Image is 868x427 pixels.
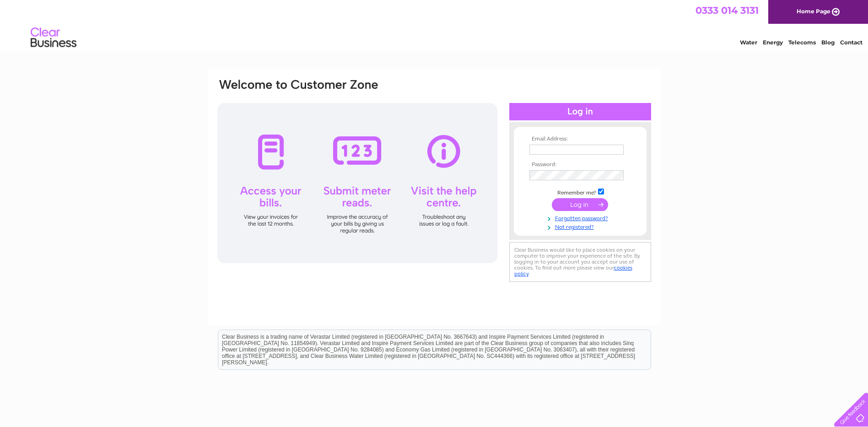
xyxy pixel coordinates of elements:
[529,222,633,231] a: Not registered?
[763,39,783,46] a: Energy
[30,24,77,52] img: logo.png
[821,39,835,46] a: Blog
[509,242,651,282] div: Clear Business would like to place cookies on your computer to improve your experience of the sit...
[527,162,633,168] th: Password:
[529,213,633,222] a: Forgotten password?
[218,5,651,44] div: Clear Business is a trading name of Verastar Limited (registered in [GEOGRAPHIC_DATA] No. 3667643...
[527,136,633,142] th: Email Address:
[840,39,863,46] a: Contact
[514,265,632,277] a: cookies policy
[788,39,816,46] a: Telecoms
[740,39,757,46] a: Water
[527,187,633,196] td: Remember me?
[695,5,759,16] a: 0333 014 3131
[552,198,608,211] input: Submit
